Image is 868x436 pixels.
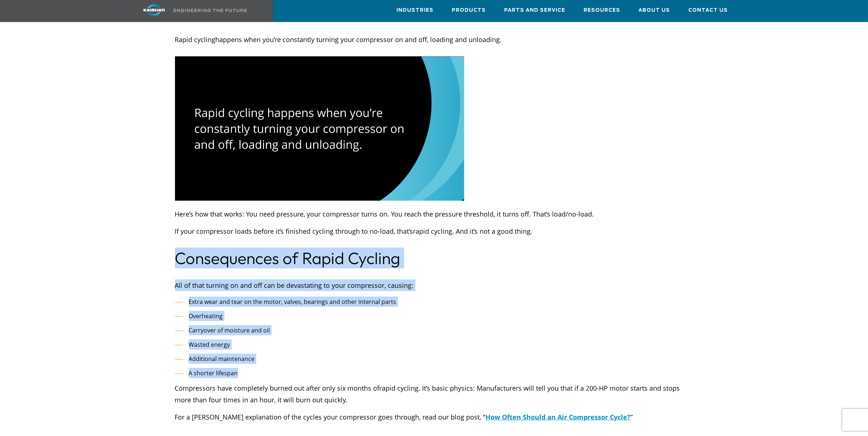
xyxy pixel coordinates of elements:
[127,4,182,16] img: kaishan logo
[175,354,693,364] li: Additional maintenance
[584,0,621,20] a: Resources
[452,0,486,20] a: Products
[175,339,693,350] li: Wasted energy
[452,6,486,15] span: Products
[413,227,452,236] span: rapid cycling
[380,384,419,392] span: rapid cycling
[175,279,693,291] p: All of that turning on and off can be devastating to your compressor, causing:
[504,6,566,15] span: Parts and Service
[689,0,728,20] a: Contact Us
[486,413,627,421] span: How Often Should an Air Compressor Cycle
[639,6,670,15] span: About Us
[175,56,465,201] img: 052-01
[689,6,728,15] span: Contact Us
[397,6,434,15] span: Industries
[175,225,693,237] p: If your compressor loads before it’s finished cycling through to no-load, that’s . And it’s not a...
[175,208,693,220] p: Here’s how that works: You need pressure, your compressor turns on. You reach the pressure thresh...
[174,9,247,12] img: Engineering the future
[175,34,693,45] p: happens when you’re constantly turning your compressor on and off, loading and unloading.
[486,413,631,421] a: How Often Should an Air Compressor Cycle?
[175,311,693,322] li: Overheating
[639,0,670,20] a: About Us
[175,35,216,44] span: Rapid cycling
[175,382,693,406] p: Compressors have completely burned out after only six months of . It’s basic physics: Manufacture...
[175,297,693,307] li: Extra wear and tear on the motor, valves, bearings and other internal parts
[397,0,434,20] a: Industries
[584,6,621,15] span: Resources
[175,411,693,423] p: For a [PERSON_NAME] explanation of the cycles your compressor goes through, read our blog post, " ”
[504,0,566,20] a: Parts and Service
[175,325,693,336] li: Carryover of moisture and oil
[175,368,693,379] li: A shorter lifespan
[175,248,693,268] h2: Consequences of Rapid Cycling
